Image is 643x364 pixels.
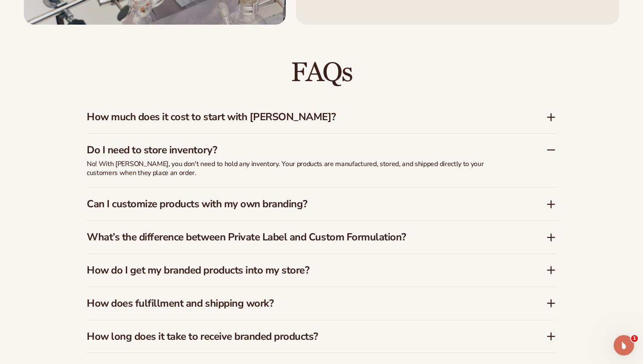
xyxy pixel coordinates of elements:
[87,144,521,156] h3: Do I need to store inventory?
[614,335,634,356] iframe: Intercom live chat
[87,264,521,277] h3: How do I get my branded products into my store?
[87,330,521,343] h3: How long does it take to receive branded products?
[87,231,521,243] h3: What’s the difference between Private Label and Custom Formulation?
[87,297,521,310] h3: How does fulfillment and shipping work?
[87,59,556,87] h2: FAQs
[87,160,512,178] p: No! With [PERSON_NAME], you don't need to hold any inventory. Your products are manufactured, sto...
[87,198,521,210] h3: Can I customize products with my own branding?
[87,111,521,123] h3: How much does it cost to start with [PERSON_NAME]?
[631,335,638,342] span: 1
